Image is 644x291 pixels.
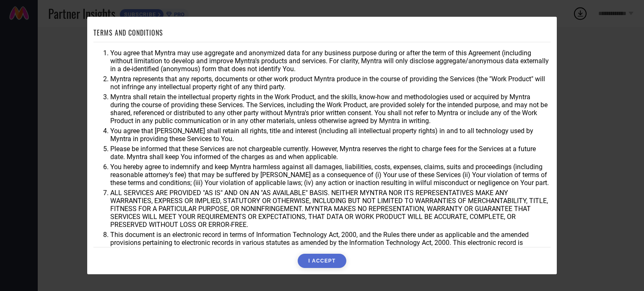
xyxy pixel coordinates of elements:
li: Please be informed that these Services are not chargeable currently. However, Myntra reserves the... [110,145,551,161]
li: This document is an electronic record in terms of Information Technology Act, 2000, and the Rules... [110,231,551,255]
h1: TERMS AND CONDITIONS [93,28,163,38]
li: Myntra shall retain the intellectual property rights in the Work Product, and the skills, know-ho... [110,93,551,125]
li: Myntra represents that any reports, documents or other work product Myntra produce in the course ... [110,75,551,91]
li: ALL SERVICES ARE PROVIDED "AS IS" AND ON AN "AS AVAILABLE" BASIS. NEITHER MYNTRA NOR ITS REPRESEN... [110,189,551,229]
li: You agree that [PERSON_NAME] shall retain all rights, title and interest (including all intellect... [110,127,551,143]
button: I ACCEPT [298,254,346,268]
li: You agree that Myntra may use aggregate and anonymized data for any business purpose during or af... [110,49,551,73]
li: You hereby agree to indemnify and keep Myntra harmless against all damages, liabilities, costs, e... [110,163,551,187]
